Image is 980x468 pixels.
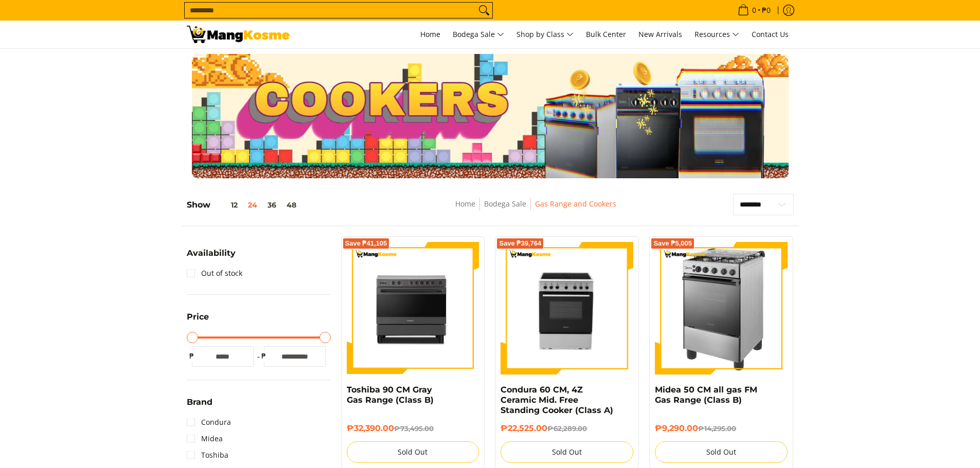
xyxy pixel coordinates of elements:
img: toshiba-90-cm-5-burner-gas-range-gray-full-view-mang-kosme [347,242,479,373]
button: 48 [281,201,301,209]
a: Out of stock [187,265,242,282]
button: Sold Out [501,441,633,463]
a: Midea [187,430,223,447]
nav: Main Menu [300,21,794,48]
a: Home [455,199,475,209]
span: Bulk Center [586,29,626,39]
span: ₱ [259,351,269,361]
h6: ₱32,390.00 [347,423,479,434]
a: Bodega Sale [484,199,526,209]
a: Condura [187,414,231,430]
span: Bodega Sale [453,28,504,41]
a: Home [415,21,446,48]
a: New Arrivals [633,21,687,48]
a: Bulk Center [581,21,631,48]
summary: Open [187,313,209,329]
h6: ₱9,290.00 [655,423,788,434]
span: Contact Us [752,29,789,39]
span: Shop by Class [516,28,574,41]
a: Toshiba 90 CM Gray Gas Range (Class B) [347,385,434,405]
button: 36 [262,201,281,209]
span: Brand [187,398,212,406]
a: Gas Range and Cookers [535,199,616,209]
a: Bodega Sale [448,21,509,48]
a: Condura 60 CM, 4Z Ceramic Mid. Free Standing Cooker (Class A) [501,385,613,415]
button: Search [476,3,492,18]
img: Gas Cookers &amp; Rangehood l Mang Kosme: Home Appliances Warehouse Sale [187,26,290,43]
span: New Arrivals [638,29,682,39]
span: Save ₱5,005 [653,240,692,247]
a: Midea 50 CM all gas FM Gas Range (Class B) [655,385,757,405]
del: ₱73,495.00 [394,424,434,433]
span: Save ₱39,764 [499,240,541,247]
del: ₱62,289.00 [547,424,587,433]
summary: Open [187,398,212,414]
span: ₱ [187,351,197,361]
button: Sold Out [655,441,788,463]
summary: Open [187,249,236,265]
button: 24 [243,201,262,209]
span: Availability [187,249,236,257]
del: ₱14,295.00 [698,424,736,433]
span: Home [420,29,440,39]
a: Shop by Class [511,21,579,48]
button: 12 [210,201,243,209]
h6: ₱22,525.00 [501,423,633,434]
img: midea-50cm-4-burner-gas-range-silver-left-side-view-mang-kosme [670,242,773,375]
span: Resources [694,28,739,41]
span: 0 [751,7,758,14]
a: Toshiba [187,447,228,463]
span: • [735,5,774,16]
span: Save ₱41,105 [345,240,387,247]
span: Price [187,313,209,321]
button: Sold Out [347,441,479,463]
a: Contact Us [746,21,794,48]
nav: Breadcrumbs [382,198,690,221]
span: ₱0 [760,7,772,14]
img: Condura 60 CM, 4Z Ceramic Mid. Free Standing Cooker (Class A) [501,242,633,375]
a: Resources [689,21,744,48]
h5: Show [187,200,301,210]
